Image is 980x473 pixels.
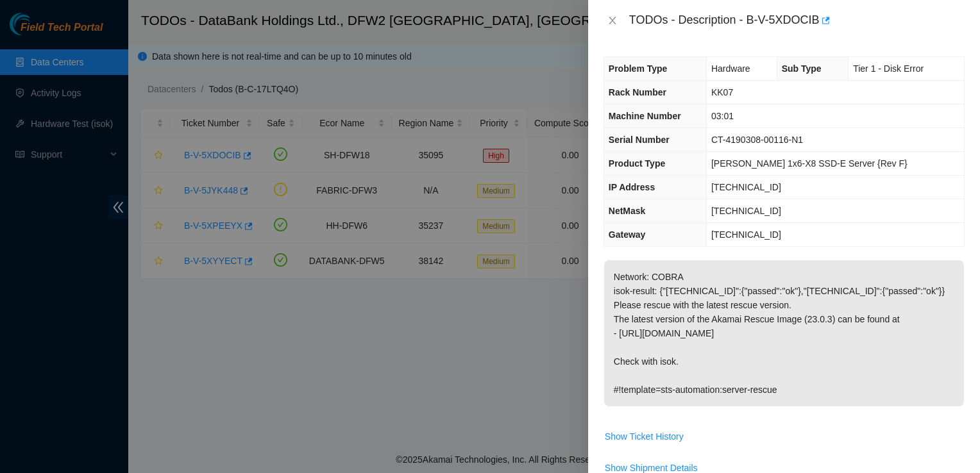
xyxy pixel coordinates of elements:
span: [PERSON_NAME] 1x6-X8 SSD-E Server {Rev F} [711,158,908,169]
span: Machine Number [609,111,681,121]
span: Show Ticket History [605,429,684,444]
span: KK07 [711,87,733,97]
span: Rack Number [609,87,666,97]
button: Close [604,15,621,27]
span: 03:01 [711,111,734,121]
span: Serial Number [609,135,670,145]
span: Sub Type [782,63,822,74]
span: Problem Type [609,63,668,74]
span: Gateway [609,229,646,240]
span: IP Address [609,182,655,192]
span: [TECHNICAL_ID] [711,182,781,192]
p: Network: COBRA isok-result: {"[TECHNICAL_ID]":{"passed":"ok"},"[TECHNICAL_ID]":{"passed":"ok"}} P... [604,260,964,406]
span: Hardware [711,63,750,74]
span: CT-4190308-00116-N1 [711,135,803,145]
span: Product Type [609,158,665,169]
span: [TECHNICAL_ID] [711,229,781,240]
div: TODOs - Description - B-V-5XDOCIB [629,10,965,31]
span: close [607,15,618,26]
button: Show Ticket History [604,426,684,447]
span: [TECHNICAL_ID] [711,206,781,216]
span: Tier 1 - Disk Error [853,63,924,74]
span: NetMask [609,206,646,216]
